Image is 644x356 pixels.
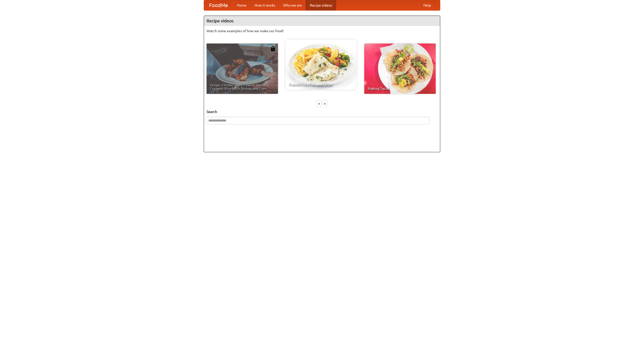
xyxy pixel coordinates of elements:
a: French Fries Fish and Chips [285,39,357,90]
img: 483408.png [270,46,275,51]
p: Watch some examples of how we make our food! [207,28,437,33]
a: Recipe videos [306,0,336,10]
span: Making Tacos [368,87,432,90]
a: FoodMe [204,0,233,10]
div: » [323,100,327,107]
div: « [317,100,321,107]
a: How it works [251,0,279,10]
a: Making Tacos [364,44,436,94]
h5: Search [207,109,437,114]
span: French Fries Fish and Chips [289,83,353,86]
a: Home [233,0,251,10]
a: Who we are [279,0,306,10]
a: Help [419,0,435,10]
h4: Recipe videos [204,16,440,26]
